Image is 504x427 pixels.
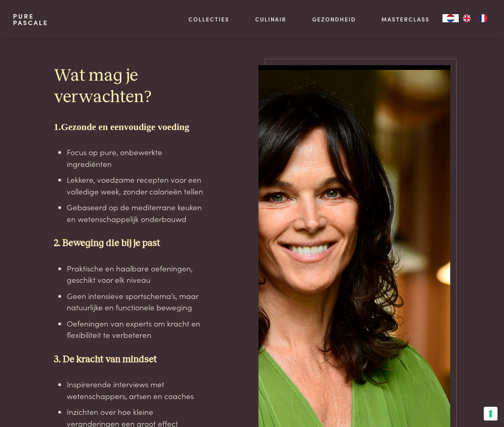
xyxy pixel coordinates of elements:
[54,122,61,132] span: 1.
[443,14,459,22] div: Language
[188,15,229,23] a: Collecties
[67,378,205,401] li: Inspirerende interviews met wetenschappers, artsen en coaches
[381,15,430,23] a: Masterclass
[312,15,356,23] a: Gezondheid
[459,14,491,22] ul: Language list
[484,407,498,421] button: Uw voorkeuren voor toestemming voor trackingtechnologieën
[255,15,286,23] a: Culinair
[54,355,157,364] strong: 3. De kracht van mindset
[443,14,459,22] a: NL
[61,122,189,132] span: Gezonde en eenvoudige voeding
[67,201,205,224] li: Gebaseerd op de mediterrane keuken en wetenschappelijk onderbouwd
[54,239,160,248] strong: 2. Beweging die bij je past
[67,146,205,169] li: Focus op pure, onbewerkte ingrediënten
[67,290,205,313] li: Geen intensieve sportschema’s, maar natuurlijke en functionele beweging
[443,14,491,22] aside: Language selected: Nederlands
[67,318,205,341] li: Oefeningen van experts om kracht en flexibiliteit te verbeteren
[13,13,48,26] a: PurePascale
[67,174,205,197] li: Lekkere, voedzame recepten voor een volledige week, zonder calorieën tellen
[54,65,205,108] h2: Wat mag je verwachten?
[67,263,205,286] li: Praktische en haalbare oefeningen, geschikt voor elk niveau
[475,14,491,22] a: FR
[459,14,475,22] a: EN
